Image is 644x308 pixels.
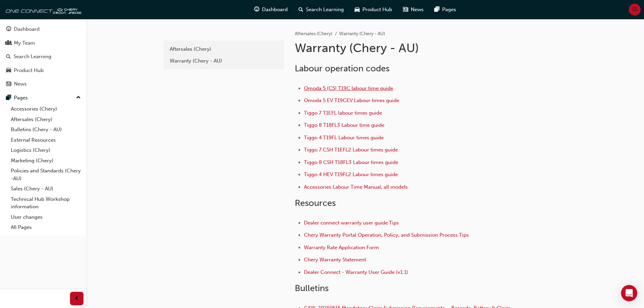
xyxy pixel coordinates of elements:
[6,95,11,101] span: pages-icon
[304,171,398,177] a: Tiggo 4 HEV T19FL2 Labour times guide
[293,3,349,17] a: search-iconSearch Learning
[6,54,11,60] span: search-icon
[3,92,84,104] button: Pages
[8,166,84,184] a: Policies and Standards (Chery -AU)
[3,23,84,35] a: Dashboard
[262,6,288,14] span: Dashboard
[295,31,332,37] a: Aftersales (Chery)
[304,135,384,141] a: Tiggo 4 T19FL Labour times guide
[355,5,360,14] span: car-icon
[304,122,384,128] a: Tiggo 8 T18FL3 Labour time guide
[304,220,399,226] a: Dealer connect warranty user guide Tips
[8,156,84,166] a: Marketing (Chery)
[339,30,385,38] li: Warranty (Chery - AU)
[8,212,84,222] a: User changes
[8,104,84,114] a: Accessories (Chery)
[170,57,278,65] div: Warranty (Chery - AU)
[304,232,469,238] a: Chery Warranty Portal Operation, Policy, and Submission Process Tips
[304,85,393,91] a: Omoda 5 (C5) T19C labour time guide
[8,124,84,135] a: Bulletins (Chery - AU)
[632,6,638,14] span: SS
[411,6,424,14] span: News
[8,114,84,125] a: Aftersales (Chery)
[6,68,11,74] span: car-icon
[8,135,84,145] a: External Resources
[398,3,429,17] a: news-iconNews
[8,222,84,233] a: All Pages
[304,269,408,275] a: Dealer Connect - Warranty User Guide (v1.1)
[403,5,408,14] span: news-icon
[14,67,44,74] div: Product Hub
[295,63,389,74] span: Labour operation codes
[362,6,392,14] span: Product Hub
[74,294,79,303] span: prev-icon
[349,3,398,17] a: car-iconProduct Hub
[14,25,40,33] div: Dashboard
[6,26,11,32] span: guage-icon
[304,110,382,116] a: Tiggo 7 T1EFL labour times guide
[304,159,398,165] a: Tiggo 8 CSH T18FL3 Labour times guide
[295,283,329,293] span: Bulletins
[3,22,84,92] button: DashboardMy TeamSearch LearningProduct HubNews
[3,78,84,90] a: News
[254,5,259,14] span: guage-icon
[304,184,408,190] a: Accessories Labour Time Manual, all models
[76,93,81,102] span: up-icon
[6,40,11,46] span: people-icon
[295,198,336,208] span: Resources
[629,4,641,16] button: SS
[295,41,517,55] h1: Warranty (Chery - AU)
[166,43,281,55] a: Aftersales (Chery)
[3,50,84,63] a: Search Learning
[3,3,81,16] img: oneconnect
[249,3,293,17] a: guage-iconDashboard
[14,94,28,102] div: Pages
[304,147,398,153] a: Tiggo 7 CSH T1EFL2 Labour times guide
[14,53,51,61] div: Search Learning
[3,37,84,49] a: My Team
[621,285,637,301] div: Open Intercom Messenger
[14,80,27,88] div: News
[304,244,379,251] a: Warranty Rate Application Form
[304,257,366,263] a: Chery Warranty Statement
[6,81,11,87] span: news-icon
[304,97,399,103] a: Omoda 5 EV T19CEV Labour times guide
[299,5,303,14] span: search-icon
[8,184,84,194] a: Sales (Chery - AU)
[166,55,281,67] a: Warranty (Chery - AU)
[434,5,439,14] span: pages-icon
[8,145,84,156] a: Logistics (Chery)
[8,194,84,212] a: Technical Hub Workshop information
[429,3,461,17] a: pages-iconPages
[170,45,278,53] div: Aftersales (Chery)
[442,6,456,14] span: Pages
[14,39,35,47] div: My Team
[306,6,344,14] span: Search Learning
[3,64,84,77] a: Product Hub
